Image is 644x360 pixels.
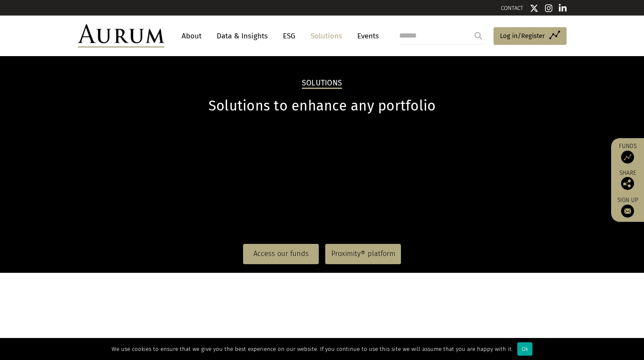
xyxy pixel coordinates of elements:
[302,79,342,89] h2: Solutions
[615,142,640,164] a: Funds
[470,27,487,44] input: Submit
[78,98,567,114] h1: Solutions to enhance any portfolio
[212,28,272,44] a: Data & Insights
[243,244,319,264] a: Access our funds
[78,24,164,47] img: Aurum
[306,28,346,44] a: Solutions
[325,244,401,264] a: Proximity® platform
[530,4,538,13] img: Twitter icon
[517,342,532,356] div: Ok
[353,28,379,44] a: Events
[615,196,640,218] a: Sign up
[621,151,634,164] img: Access Funds
[621,177,634,190] img: Share this post
[500,31,545,41] span: Log in/Register
[493,27,567,45] a: Log in/Register
[279,28,300,44] a: ESG
[545,4,553,13] img: Instagram icon
[177,28,206,44] a: About
[559,4,567,13] img: Linkedin icon
[615,170,640,190] div: Share
[621,205,634,218] img: Sign up to our newsletter
[501,5,523,11] a: CONTACT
